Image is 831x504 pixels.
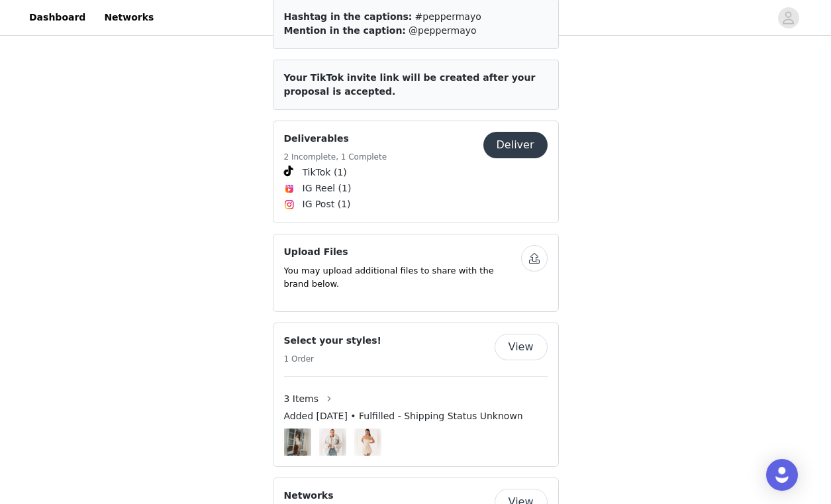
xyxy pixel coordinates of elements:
h4: Deliverables [284,132,387,146]
span: IG Reel (1) [303,181,352,195]
div: Select your styles! [273,323,559,467]
h5: 1 Order [284,353,381,365]
img: Image Background Blur [319,425,346,459]
div: Open Intercom Messenger [766,459,798,491]
div: avatar [782,7,795,28]
img: Image Background Blur [354,425,381,459]
span: Hashtag in the captions: [284,11,413,22]
img: Instagram Reels Icon [284,183,295,194]
button: Deliver [483,132,548,158]
img: Image Background Blur [284,425,311,459]
span: Mention in the caption: [284,25,406,36]
span: 3 Items [284,392,319,406]
a: Dashboard [21,3,93,32]
span: Your TikTok invite link will be created after your proposal is accepted. [284,72,536,97]
span: TikTok (1) [303,166,347,179]
h4: Upload Files [284,245,521,259]
p: You may upload additional files to share with the brand below. [284,264,521,290]
img: Belina Scarf Mini Dress - White Polkadot [287,428,307,456]
h4: Networks [284,489,334,503]
span: Added [DATE] • Fulfilled - Shipping Status Unknown [284,409,523,423]
a: Networks [96,3,162,32]
span: #peppermayo [415,11,481,22]
button: View [495,334,548,360]
div: Deliverables [273,121,559,223]
span: IG Post (1) [303,197,351,211]
img: Instagram Icon [284,199,295,210]
h4: Select your styles! [284,334,381,348]
h5: 2 Incomplete, 1 Complete [284,151,387,163]
img: Novera Faux Fur Jacket - White Grey [322,428,342,456]
span: @peppermayo [409,25,476,36]
img: All For You Strapless Mini Dress - Ivory [358,428,377,456]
